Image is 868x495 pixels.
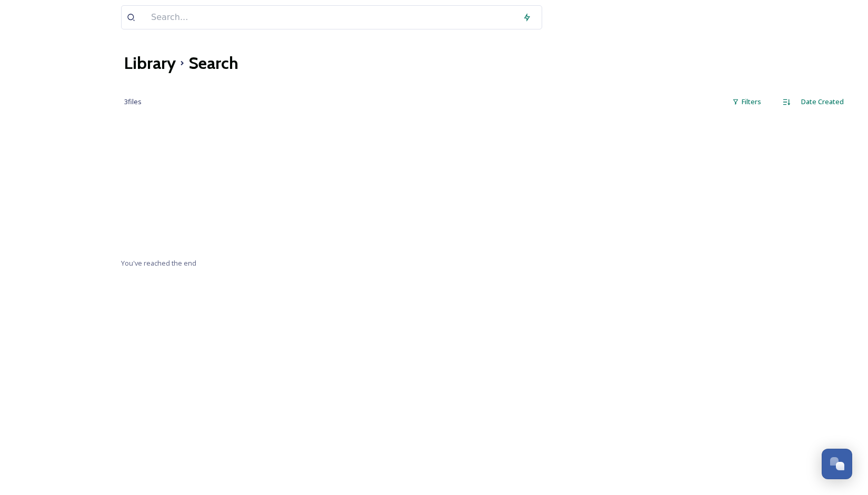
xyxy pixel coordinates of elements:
span: You've reached the end [121,258,196,268]
div: Filters [727,92,766,112]
input: Search... [146,6,517,29]
div: Date Created [796,92,849,112]
h2: Search [188,50,238,76]
button: Open Chat [822,449,852,479]
span: 3 file s [124,97,142,107]
a: Library [124,50,176,76]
